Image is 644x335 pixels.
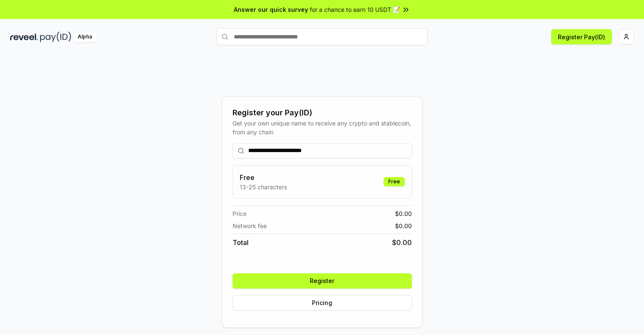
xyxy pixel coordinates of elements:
[73,32,97,42] div: Alpha
[234,5,308,14] span: Answer our quick survey
[395,209,412,218] span: $ 0.00
[395,221,412,230] span: $ 0.00
[10,32,38,42] img: reveel_dark
[240,172,287,182] h3: Free
[310,5,400,14] span: for a chance to earn 10 USDT 📝
[233,209,246,218] span: Price
[384,177,405,186] div: Free
[233,237,249,248] span: Total
[551,29,612,44] button: Register Pay(ID)
[233,221,267,230] span: Network fee
[233,119,412,136] div: Get your own unique name to receive any crypto and stablecoin, from any chain
[392,237,412,248] span: $ 0.00
[240,182,287,191] p: 13-25 characters
[40,32,71,42] img: pay_id
[233,107,412,119] div: Register your Pay(ID)
[233,273,412,289] button: Register
[233,295,412,310] button: Pricing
